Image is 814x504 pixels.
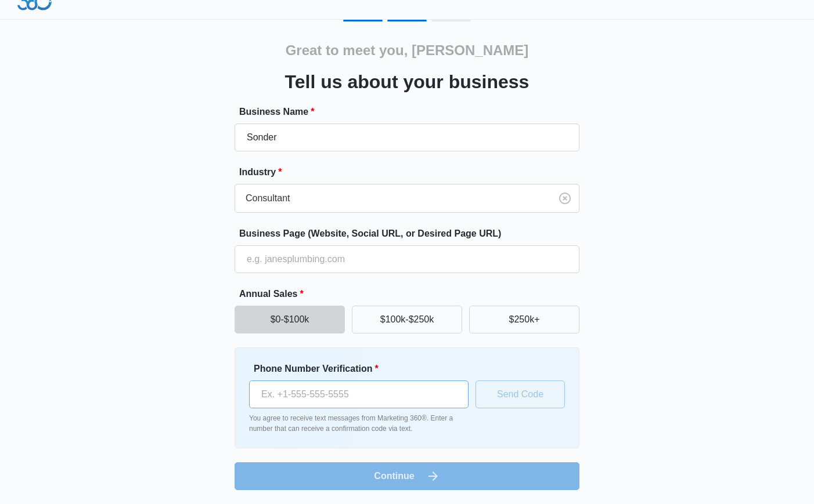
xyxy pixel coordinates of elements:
input: e.g. Jane's Plumbing [235,124,579,151]
input: e.g. janesplumbing.com [235,245,579,273]
h3: Tell us about your business [285,68,530,96]
button: $250k+ [469,306,579,333]
button: Clear [556,189,574,208]
label: Phone Number Verification [254,362,473,376]
label: Business Name [239,105,584,119]
label: Industry [239,165,584,179]
h2: Great to meet you, [PERSON_NAME] [286,40,529,61]
p: You agree to receive text messages from Marketing 360®. Enter a number that can receive a confirm... [249,413,469,434]
label: Business Page (Website, Social URL, or Desired Page URL) [239,227,584,241]
input: Ex. +1-555-555-5555 [249,380,469,408]
button: $0-$100k [235,306,345,333]
label: Annual Sales [239,287,584,301]
button: $100k-$250k [352,306,462,333]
